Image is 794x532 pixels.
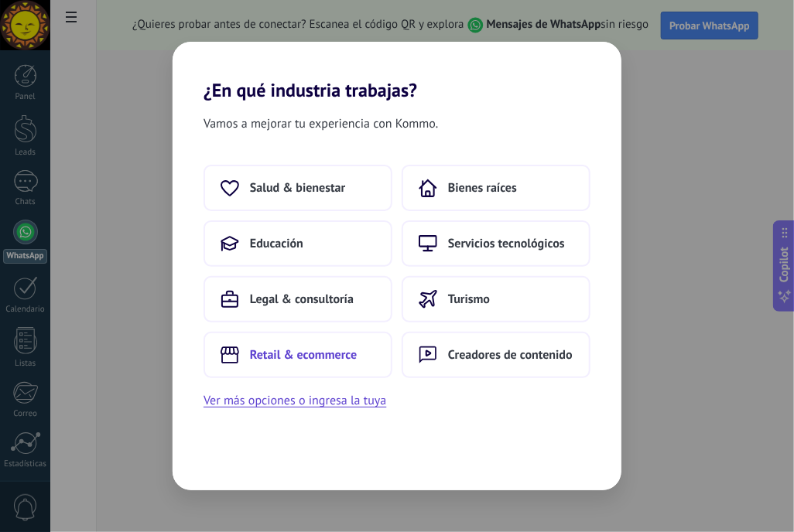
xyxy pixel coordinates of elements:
span: Legal & consultoría [250,292,354,307]
button: Legal & consultoría [204,276,392,322]
button: Educación [204,220,392,267]
button: Creadores de contenido [402,332,590,378]
span: Creadores de contenido [448,347,573,363]
span: Retail & ecommerce [250,347,357,363]
span: Servicios tecnológicos [448,236,565,251]
span: Salud & bienestar [250,180,345,196]
button: Servicios tecnológicos [402,220,590,267]
button: Bienes raíces [402,165,590,211]
button: Ver más opciones o ingresa la tuya [204,390,386,411]
span: Turismo [448,292,490,307]
h2: ¿En qué industria trabajas? [173,42,621,101]
button: Salud & bienestar [204,165,392,211]
button: Retail & ecommerce [204,332,392,378]
span: Vamos a mejorar tu experiencia con Kommo. [204,114,438,134]
span: Educación [250,236,303,251]
button: Turismo [402,276,590,322]
span: Bienes raíces [448,180,517,196]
